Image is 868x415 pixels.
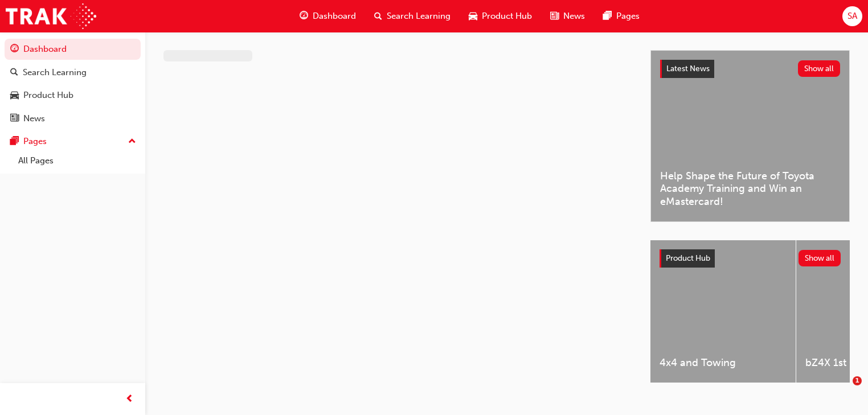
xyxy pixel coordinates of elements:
a: news-iconNews [541,5,594,28]
a: Latest NewsShow all [660,60,840,78]
span: Dashboard [313,10,356,23]
img: Trak [6,3,96,29]
span: up-icon [128,134,136,149]
span: car-icon [469,9,477,23]
div: Product Hub [23,89,73,102]
span: 4x4 and Towing [660,356,787,369]
a: car-iconProduct Hub [460,5,541,28]
button: Show all [798,60,841,77]
div: News [23,112,45,125]
span: Product Hub [666,253,710,263]
button: Show all [799,250,841,266]
span: Help Shape the Future of Toyota Academy Training and Win an eMastercard! [660,170,840,208]
span: pages-icon [10,137,19,147]
div: Pages [23,135,47,148]
span: guage-icon [300,9,308,23]
a: Product Hub [5,85,141,106]
button: DashboardSearch LearningProduct HubNews [5,36,141,131]
a: Search Learning [5,62,141,83]
span: Search Learning [387,10,451,23]
a: Latest NewsShow allHelp Shape the Future of Toyota Academy Training and Win an eMastercard! [650,50,850,222]
a: All Pages [14,152,141,170]
span: car-icon [10,91,19,101]
span: Product Hub [482,10,532,23]
a: News [5,108,141,129]
span: search-icon [10,68,18,78]
span: 1 [853,376,862,385]
span: news-icon [550,9,559,23]
a: pages-iconPages [594,5,649,28]
span: Pages [616,10,640,23]
iframe: Intercom live chat [829,376,857,404]
a: Dashboard [5,39,141,60]
span: Latest News [666,64,710,73]
span: SA [847,10,857,23]
span: News [563,10,585,23]
span: pages-icon [603,9,612,23]
button: SA [842,6,862,26]
span: news-icon [10,114,19,124]
a: 4x4 and Towing [650,240,796,383]
span: guage-icon [10,44,19,55]
div: Search Learning [23,66,87,79]
span: prev-icon [125,392,134,406]
a: search-iconSearch Learning [365,5,460,28]
button: Pages [5,131,141,152]
span: search-icon [374,9,382,23]
a: Product HubShow all [660,249,841,268]
a: guage-iconDashboard [290,5,365,28]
